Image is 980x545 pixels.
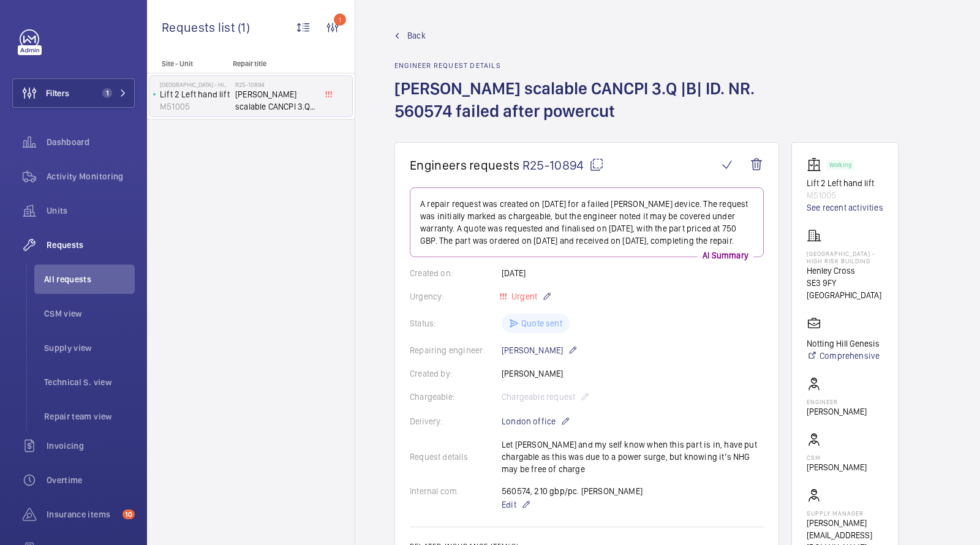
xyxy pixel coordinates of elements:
[807,277,883,301] p: SE3 9FY [GEOGRAPHIC_DATA]
[394,61,779,70] h2: Engineer request details
[829,163,851,167] p: Working
[807,177,883,189] p: Lift 2 Left hand lift
[807,461,867,473] p: [PERSON_NAME]
[807,350,880,362] a: Comprehensive
[502,343,578,358] p: [PERSON_NAME]
[160,88,230,100] p: Lift 2 Left hand lift
[160,81,230,88] p: [GEOGRAPHIC_DATA] - High Risk Building
[47,474,135,486] span: Overtime
[47,508,118,521] span: Insurance items
[123,509,135,519] span: 10
[807,189,883,201] p: M51005
[235,81,316,88] h2: R25-10894
[47,239,135,251] span: Requests
[807,157,826,172] img: elevator.svg
[162,20,238,35] span: Requests list
[102,88,112,98] span: 1
[807,405,867,418] p: [PERSON_NAME]
[233,59,314,68] p: Repair title
[44,376,135,388] span: Technical S. view
[12,78,135,108] button: Filters1
[44,273,135,285] span: All requests
[407,29,426,42] span: Back
[522,157,604,173] span: R25-10894
[46,87,69,99] span: Filters
[698,249,753,261] p: AI Summary
[235,88,316,113] span: [PERSON_NAME] scalable CANCPI 3.Q |B| ID. NR. 560574 failed after powercut
[807,454,867,461] p: CSM
[807,250,883,265] p: [GEOGRAPHIC_DATA] - High Risk Building
[160,100,230,113] p: M51005
[44,342,135,354] span: Supply view
[410,157,520,173] span: Engineers requests
[47,170,135,182] span: Activity Monitoring
[502,498,516,511] span: Edit
[807,201,883,214] a: See recent activities
[47,205,135,217] span: Units
[394,77,779,142] h1: [PERSON_NAME] scalable CANCPI 3.Q |B| ID. NR. 560574 failed after powercut
[47,136,135,148] span: Dashboard
[147,59,228,68] p: Site - Unit
[420,198,753,247] p: A repair request was created on [DATE] for a failed [PERSON_NAME] device. The request was initial...
[807,509,883,517] p: Supply manager
[509,291,537,301] span: Urgent
[807,337,880,350] p: Notting Hill Genesis
[44,410,135,423] span: Repair team view
[44,307,135,320] span: CSM view
[807,265,883,277] p: Henley Cross
[502,414,570,429] p: London office
[47,440,135,452] span: Invoicing
[807,398,867,405] p: Engineer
